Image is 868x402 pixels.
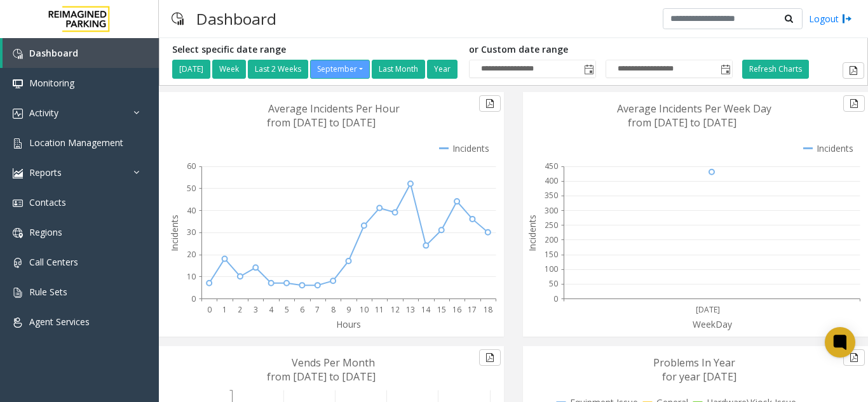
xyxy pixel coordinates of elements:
[843,62,864,79] button: Export to pdf
[13,198,23,208] img: 'icon'
[29,77,74,89] span: Monitoring
[172,44,459,55] h5: Select specific date range
[172,60,210,79] button: [DATE]
[718,60,732,78] span: Toggle popup
[13,318,23,328] img: 'icon'
[13,138,23,149] img: 'icon'
[545,161,558,171] text: 450
[168,215,180,251] text: Incidents
[222,304,227,315] text: 1
[29,107,58,119] span: Activity
[190,3,283,34] h3: Dashboard
[468,304,477,315] text: 17
[267,116,376,130] text: from [DATE] to [DATE]
[617,102,771,116] text: Average Incidents Per Week Day
[391,304,400,315] text: 12
[269,304,274,315] text: 4
[29,47,78,59] span: Dashboard
[581,60,595,78] span: Toggle popup
[29,316,90,328] span: Agent Services
[310,60,370,79] button: September
[484,304,492,315] text: 18
[843,95,865,112] button: Export to pdf
[549,278,558,289] text: 50
[545,249,558,260] text: 150
[346,304,351,315] text: 9
[360,304,369,315] text: 10
[545,190,558,201] text: 350
[628,116,736,130] text: from [DATE] to [DATE]
[238,304,242,315] text: 2
[13,79,23,89] img: 'icon'
[479,349,501,366] button: Export to pdf
[187,271,196,282] text: 10
[809,12,852,25] a: Logout
[526,215,538,251] text: Incidents
[545,234,558,245] text: 200
[842,12,852,25] img: logout
[187,249,196,260] text: 20
[187,227,196,238] text: 30
[553,293,558,304] text: 0
[406,304,415,315] text: 13
[662,370,736,384] text: for year [DATE]
[300,304,304,315] text: 6
[545,264,558,274] text: 100
[469,44,733,55] h5: or Custom date range
[292,356,375,370] text: Vends Per Month
[479,95,501,112] button: Export to pdf
[437,304,446,315] text: 15
[742,60,809,79] button: Refresh Charts
[29,226,62,238] span: Regions
[207,304,212,315] text: 0
[172,3,184,34] img: pageIcon
[545,220,558,231] text: 250
[13,168,23,178] img: 'icon'
[375,304,384,315] text: 11
[653,356,735,370] text: Problems In Year
[187,183,196,194] text: 50
[254,304,258,315] text: 3
[13,49,23,59] img: 'icon'
[13,228,23,238] img: 'icon'
[696,304,720,315] text: [DATE]
[331,304,336,315] text: 8
[452,304,461,315] text: 16
[267,370,376,384] text: from [DATE] to [DATE]
[13,109,23,119] img: 'icon'
[268,102,400,116] text: Average Incidents Per Hour
[29,286,67,298] span: Rule Sets
[372,60,425,79] button: Last Month
[29,137,123,149] span: Location Management
[13,288,23,298] img: 'icon'
[191,293,196,304] text: 0
[693,318,733,330] text: WeekDay
[545,175,558,186] text: 400
[187,205,196,216] text: 40
[187,161,196,171] text: 60
[336,318,361,330] text: Hours
[3,38,159,68] a: Dashboard
[248,60,308,79] button: Last 2 Weeks
[285,304,289,315] text: 5
[13,258,23,268] img: 'icon'
[315,304,320,315] text: 7
[421,304,431,315] text: 14
[427,60,458,79] button: Year
[29,166,62,178] span: Reports
[29,256,78,268] span: Call Centers
[212,60,246,79] button: Week
[843,349,865,366] button: Export to pdf
[29,196,66,208] span: Contacts
[545,205,558,216] text: 300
